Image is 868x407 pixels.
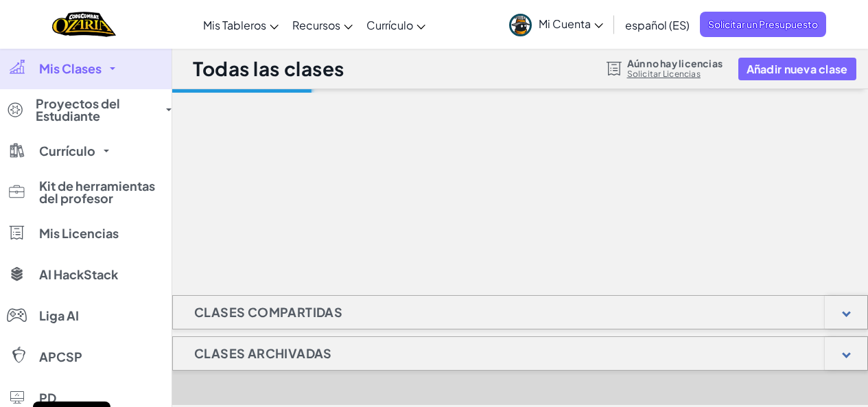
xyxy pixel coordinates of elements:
[627,69,723,80] a: Solicitar Licencias
[52,10,116,38] img: Home
[173,336,353,371] h1: Clases archivadas
[738,58,856,80] button: Añadir nueva clase
[173,295,364,329] h1: Clases Compartidas
[52,10,116,38] a: Ozaria by CodeCombat logo
[618,6,696,43] a: español (ES)
[39,310,79,322] span: Liga AI
[700,12,826,37] a: Solicitar un Presupuesto
[196,6,285,43] a: Mis Tableros
[360,6,432,43] a: Currículo
[509,14,532,36] img: avatar
[39,62,102,75] span: Mis Clases
[539,16,603,31] span: Mi Cuenta
[193,56,344,82] h1: Todas las clases
[366,18,413,32] span: Currículo
[203,18,266,32] span: Mis Tableros
[627,58,723,69] span: Aún no hay licencias
[39,145,95,157] span: Currículo
[502,3,610,46] a: Mi Cuenta
[39,227,119,240] span: Mis Licencias
[39,180,163,205] span: Kit de herramientas del profesor
[285,6,360,43] a: Recursos
[292,18,340,32] span: Recursos
[39,268,118,281] span: AI HackStack
[36,97,158,122] span: Proyectos del Estudiante
[625,18,690,32] span: español (ES)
